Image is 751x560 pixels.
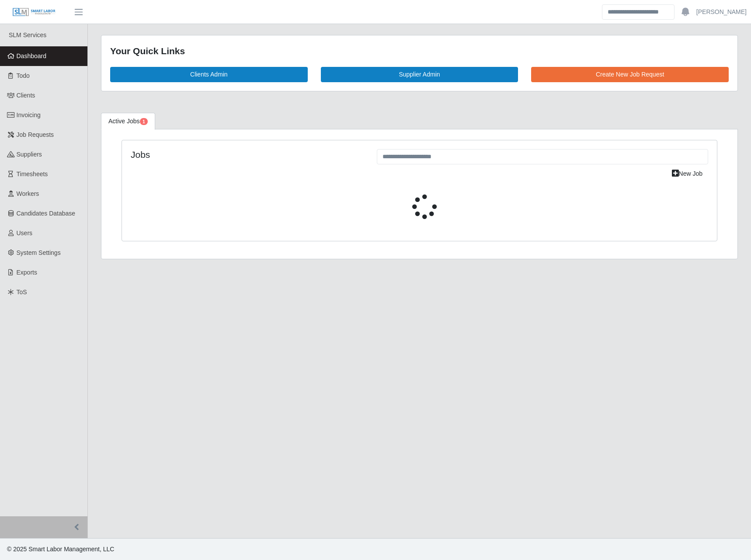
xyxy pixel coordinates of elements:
[101,113,155,130] a: Active Jobs
[9,31,46,38] span: SLM Services
[12,7,56,17] img: SLM Logo
[131,149,364,160] h4: Jobs
[17,170,48,177] span: Timesheets
[602,4,675,20] input: Search
[17,151,42,158] span: Suppliers
[17,190,39,197] span: Workers
[17,210,76,217] span: Candidates Database
[17,230,33,237] span: Users
[666,166,708,181] a: New Job
[17,131,54,138] span: Job Requests
[17,249,61,256] span: System Settings
[17,269,37,276] span: Exports
[110,44,729,58] div: Your Quick Links
[110,67,308,82] a: Clients Admin
[140,118,148,125] span: Pending Jobs
[321,67,518,82] a: Supplier Admin
[17,111,41,118] span: Invoicing
[531,67,729,82] a: Create New Job Request
[17,289,27,296] span: ToS
[7,546,114,553] span: © 2025 Smart Labor Management, LLC
[17,92,35,99] span: Clients
[17,52,47,59] span: Dashboard
[17,72,30,79] span: Todo
[696,7,747,17] a: [PERSON_NAME]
